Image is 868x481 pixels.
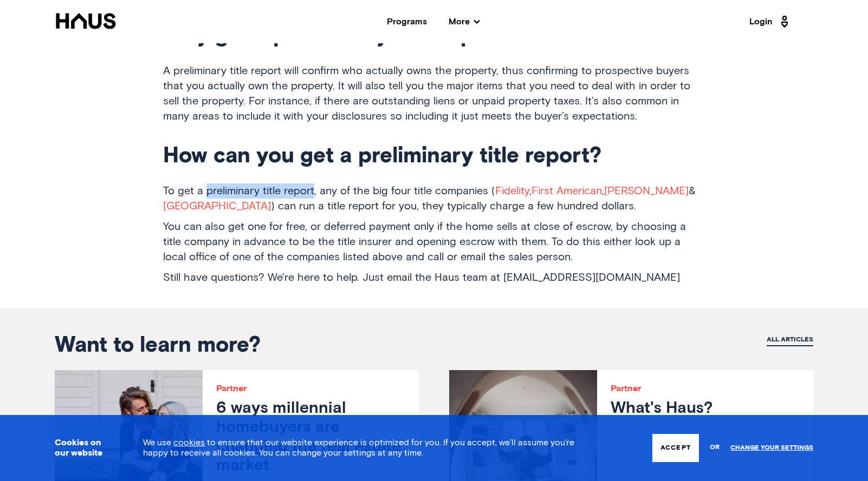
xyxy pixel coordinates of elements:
[163,63,705,124] p: A preliminary title report will confirm who actually owns the property, thus confirming to prospe...
[173,438,205,447] a: cookies
[604,186,689,196] a: [PERSON_NAME]
[710,438,720,457] span: or
[216,384,405,394] p: Partner
[749,13,792,30] a: Login
[163,183,705,214] p: To get a preliminary title report, any of the big four title companies ( , , & ) can run a title ...
[611,384,800,394] p: Partner
[387,17,427,26] a: Programs
[532,186,602,196] a: First American
[767,335,813,346] a: All articles
[55,335,261,357] span: Want to learn more?
[163,219,705,265] p: You can also get one for free, or deferred payment only if the home sells at close of escrow, by ...
[611,399,800,418] h3: What's Haus?
[55,438,116,458] h3: Cookies on our website
[652,434,699,462] button: Accept
[216,399,405,476] h3: 6 ways millennial homebuyers are changing the real estate market
[143,438,574,457] span: We use to ensure that our website experience is optimized for you. If you accept, we’ll assume yo...
[163,201,271,212] a: [GEOGRAPHIC_DATA]
[495,186,529,196] a: Fidelity
[163,146,705,167] h2: How can you get a preliminary title report?
[730,444,813,452] a: Change your settings
[163,270,705,285] p: Still have questions? We're here to help. Just email the Haus team at [EMAIL_ADDRESS][DOMAIN_NAME]
[449,17,480,26] span: More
